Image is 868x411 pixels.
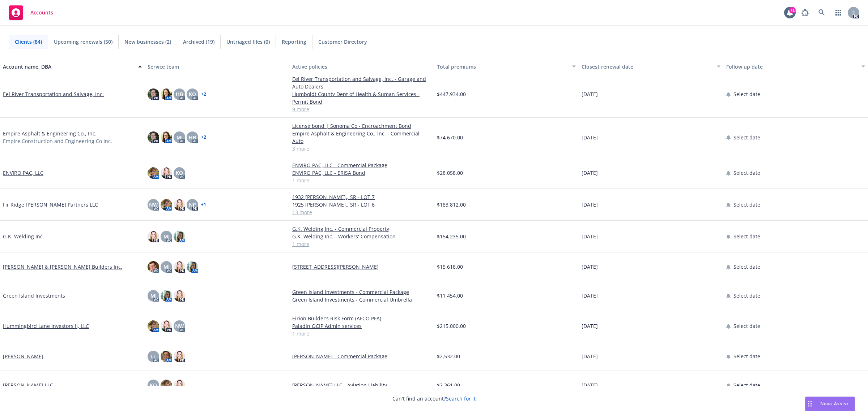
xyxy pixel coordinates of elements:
[292,105,431,113] a: 9 more
[582,322,598,330] span: [DATE]
[733,169,760,177] span: Select date
[161,131,172,143] img: photo
[292,233,431,240] a: G.K. Welding Inc. - Workers' Compensation
[831,5,846,20] a: Switch app
[201,135,206,139] a: + 2
[148,167,159,179] img: photo
[582,169,598,177] span: [DATE]
[582,381,598,389] span: [DATE]
[814,5,829,20] a: Search
[292,145,431,152] a: 3 more
[292,193,431,201] a: 1932 [PERSON_NAME]., SR - LOT 7
[318,38,367,46] span: Customer Directory
[582,90,598,98] span: [DATE]
[582,233,598,240] span: [DATE]
[582,352,598,360] span: [DATE]
[150,381,157,389] span: KO
[161,199,172,211] img: photo
[148,261,159,273] img: photo
[148,131,159,143] img: photo
[292,330,431,337] a: 1 more
[437,201,466,208] span: $183,812.00
[3,381,53,389] a: [PERSON_NAME] LLC
[174,231,185,242] img: photo
[733,201,760,208] span: Select date
[292,63,431,70] div: Active policies
[582,292,598,299] span: [DATE]
[174,290,185,302] img: photo
[3,137,112,145] span: Empire Construction and Engineering Co Inc.
[3,169,43,177] a: ENVIRO PAC, LLC
[437,90,466,98] span: $447,934.00
[733,263,760,271] span: Select date
[582,63,712,70] div: Closest renewal date
[437,169,463,177] span: $28,058.00
[292,169,431,177] a: ENVIRO PAC, LLC - ERISA Bond
[6,3,56,23] a: Accounts
[789,7,796,13] div: 71
[434,58,579,75] button: Total premiums
[733,292,760,299] span: Select date
[187,261,198,273] img: photo
[161,167,172,179] img: photo
[189,134,196,141] span: HB
[820,401,849,407] span: Nova Assist
[15,38,42,46] span: Clients (84)
[161,351,172,362] img: photo
[292,122,431,130] a: License bond | Sonoma Co - Encroachment Bond
[292,201,431,208] a: 1925 [PERSON_NAME]., SR - LOT 6
[292,90,431,105] a: Humboldt County Dept of Health & Suman Services - Permit Bond
[282,38,306,46] span: Reporting
[145,58,289,75] button: Service team
[163,263,170,271] span: MJ
[726,63,857,70] div: Follow up date
[174,380,185,391] img: photo
[189,90,196,98] span: KO
[3,292,65,299] a: Green Island Investments
[3,63,134,70] div: Account name, DBA
[201,92,206,96] a: + 2
[292,177,431,184] a: 1 more
[579,58,723,75] button: Closest renewal date
[174,261,185,273] img: photo
[176,134,183,141] span: MJ
[733,134,760,141] span: Select date
[805,397,855,411] button: Nova Assist
[3,263,122,271] a: [PERSON_NAME] & [PERSON_NAME] Builders Inc.
[437,63,568,70] div: Total premiums
[175,322,184,330] span: NW
[392,395,476,402] span: Can't find an account?
[150,292,157,299] span: MJ
[446,395,476,402] a: Search for it
[292,161,431,169] a: ENVIRO PAC, LLC - Commercial Package
[3,90,104,98] a: Eel River Transportation and Salvage, Inc.
[798,5,812,20] a: Report a Bug
[292,288,431,296] a: Green Island Investments - Commercial Package
[292,315,431,322] a: Eirion Builder’s Risk Form (AFCO PFA)
[161,290,172,302] img: photo
[733,381,760,389] span: Select date
[163,233,170,240] span: MJ
[582,134,598,141] span: [DATE]
[437,263,463,271] span: $15,618.00
[161,380,172,391] img: photo
[174,351,185,362] img: photo
[437,292,463,299] span: $11,454.00
[292,352,431,360] a: [PERSON_NAME] - Commercial Package
[176,169,183,177] span: KO
[733,90,760,98] span: Select date
[201,203,206,207] a: + 1
[149,201,158,208] span: NW
[582,201,598,208] span: [DATE]
[189,201,196,208] span: NP
[292,208,431,216] a: 13 more
[176,90,183,98] span: HB
[161,320,172,332] img: photo
[292,381,431,389] a: [PERSON_NAME] LLC - Aviation Liability
[733,233,760,240] span: Select date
